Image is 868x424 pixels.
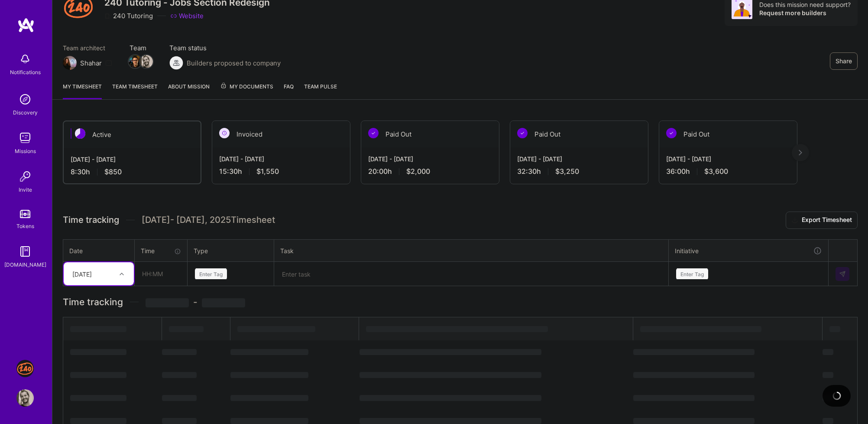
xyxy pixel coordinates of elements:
[633,349,755,355] span: ‌
[759,9,851,17] div: Request more builders
[13,108,38,117] div: Discovery
[360,349,541,355] span: ‌
[219,154,343,163] div: [DATE] - [DATE]
[14,389,36,407] a: User Avatar
[72,269,92,278] div: [DATE]
[19,185,32,194] div: Invite
[517,154,641,163] div: [DATE] - [DATE]
[140,55,153,68] img: Team Member Avatar
[284,82,294,99] a: FAQ
[64,121,201,148] div: Active
[759,0,851,9] div: Does this mission need support?
[799,150,802,156] img: right
[368,128,379,138] img: Paid Out
[63,82,102,99] a: My timesheet
[146,297,245,307] span: -
[70,372,126,378] span: ‌
[130,43,152,52] span: Team
[274,239,669,262] th: Task
[666,154,790,163] div: [DATE] - [DATE]
[104,13,111,20] i: icon CompanyGray
[70,349,126,355] span: ‌
[831,390,843,402] img: loading
[633,418,755,424] span: ‌
[633,372,755,378] span: ‌
[361,121,499,147] div: Paid Out
[169,56,183,70] img: Builders proposed to company
[162,418,197,424] span: ‌
[17,17,35,33] img: logo
[219,128,230,138] img: Invoiced
[517,128,528,138] img: Paid Out
[162,395,197,401] span: ‌
[368,154,492,163] div: [DATE] - [DATE]
[4,260,46,269] div: [DOMAIN_NAME]
[16,243,34,260] img: guide book
[220,82,273,91] span: My Documents
[168,82,210,99] a: About Mission
[80,59,102,68] div: Shahar
[237,326,315,332] span: ‌
[16,50,34,68] img: bell
[830,52,858,70] button: Share
[15,147,36,156] div: Missions
[75,128,85,139] img: Active
[112,82,158,99] a: Team timesheet
[230,349,308,355] span: ‌
[63,43,112,52] span: Team architect
[823,418,833,424] span: ‌
[129,55,142,68] img: Team Member Avatar
[633,395,755,401] span: ‌
[170,11,204,20] a: Website
[70,326,126,332] span: ‌
[791,216,798,225] i: icon Download
[640,326,761,332] span: ‌
[104,11,153,20] div: 240 Tutoring
[406,167,430,176] span: $2,000
[230,395,308,401] span: ‌
[510,121,648,147] div: Paid Out
[162,372,197,378] span: ‌
[14,360,36,377] a: J: 240 Tutoring - Jobs Section Redesign
[360,395,541,401] span: ‌
[823,372,833,378] span: ‌
[829,326,840,332] span: ‌
[70,418,126,424] span: ‌
[230,372,308,378] span: ‌
[659,121,797,147] div: Paid Out
[141,54,152,69] a: Team Member Avatar
[230,418,308,424] span: ‌
[368,167,492,176] div: 20:00 h
[104,167,122,176] span: $850
[130,54,141,69] a: Team Member Avatar
[63,297,858,307] h3: Time tracking
[70,395,126,401] span: ‌
[16,129,34,147] img: teamwork
[63,56,77,70] img: Team Architect
[202,298,245,307] span: ‌
[63,239,135,262] th: Date
[16,168,34,185] img: Invite
[219,167,343,176] div: 15:30 h
[169,326,204,332] span: ‌
[16,91,34,108] img: discovery
[71,155,194,164] div: [DATE] - [DATE]
[666,128,677,138] img: Paid Out
[135,262,187,285] input: HH:MM
[836,57,852,65] span: Share
[105,59,112,66] i: icon Mail
[360,418,541,424] span: ‌
[220,82,273,99] a: My Documents
[10,68,41,77] div: Notifications
[16,389,34,407] img: User Avatar
[666,167,790,176] div: 36:00 h
[16,222,34,231] div: Tokens
[256,167,279,176] span: $1,550
[786,212,858,229] button: Export Timesheet
[304,82,337,99] a: Team Pulse
[162,349,197,355] span: ‌
[187,59,281,68] span: Builders proposed to company
[141,246,181,255] div: Time
[63,215,119,225] span: Time tracking
[20,210,30,218] img: tokens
